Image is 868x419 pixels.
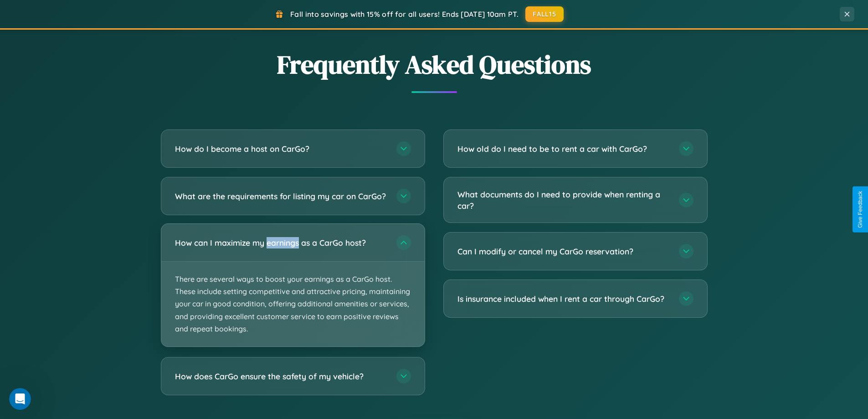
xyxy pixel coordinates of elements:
h3: Can I modify or cancel my CarGo reservation? [457,246,670,257]
h3: What documents do I need to provide when renting a car? [457,189,670,211]
h3: Is insurance included when I rent a car through CarGo? [457,293,670,305]
h3: How old do I need to be to rent a car with CarGo? [457,143,670,155]
h3: How does CarGo ensure the safety of my vehicle? [175,371,387,382]
h3: How can I maximize my earnings as a CarGo host? [175,237,387,248]
h3: What are the requirements for listing my car on CarGo? [175,191,387,202]
div: Give Feedback [857,191,863,228]
iframe: Intercom live chat [9,388,31,410]
p: There are several ways to boost your earnings as a CarGo host. These include setting competitive ... [161,262,425,347]
span: Fall into savings with 15% off for all users! Ends [DATE] 10am PT. [290,10,519,19]
h2: Frequently Asked Questions [161,47,708,82]
button: FALL15 [525,6,564,22]
h3: How do I become a host on CarGo? [175,143,387,155]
